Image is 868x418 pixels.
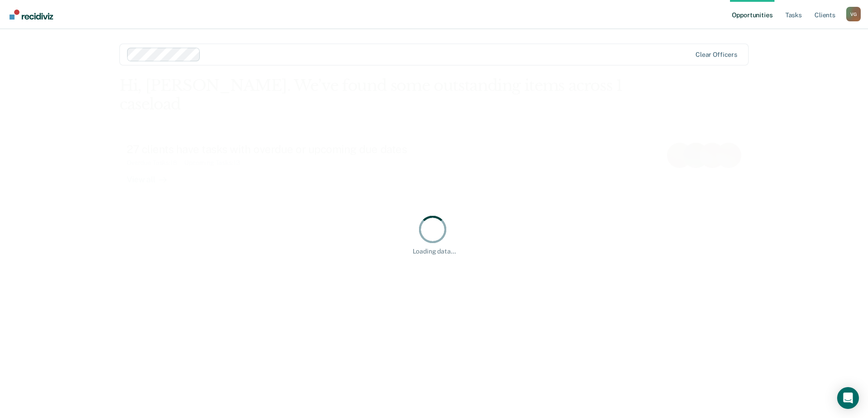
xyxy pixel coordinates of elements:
[695,51,737,59] div: Clear officers
[837,387,859,409] div: Open Intercom Messenger
[846,7,861,21] div: V G
[413,248,456,255] div: Loading data...
[846,7,861,21] button: Profile dropdown button
[10,10,53,20] img: Recidiviz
